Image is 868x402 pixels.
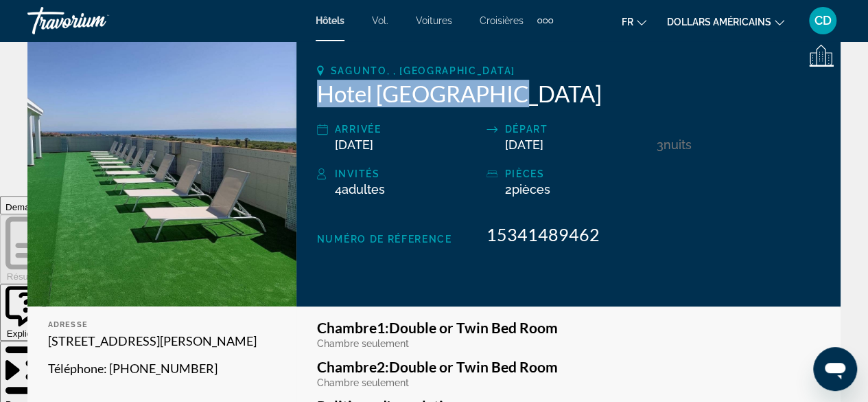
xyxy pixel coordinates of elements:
font: dollars américains [667,16,771,27]
span: 3 [657,137,664,152]
a: Vol. [372,15,388,26]
div: Invités [335,166,480,182]
h2: Hotel [GEOGRAPHIC_DATA] [317,80,820,107]
button: Changer de langue [622,12,646,32]
div: pièces [504,166,650,182]
h3: Double or Twin Bed Room [317,320,820,335]
span: Numéro de réference [317,234,452,245]
a: Hôtels [316,15,344,26]
span: Chambre seulement [317,338,409,349]
button: Changer de devise [667,12,784,32]
a: Croisières [480,15,524,26]
img: Hotel Vent de Mar [27,37,296,306]
span: [DATE] [335,137,373,152]
font: fr [622,16,633,27]
button: Éléments de navigation supplémentaires [537,10,553,32]
div: Arrivée [335,121,480,137]
div: Adresse [48,320,276,329]
span: nuits [664,137,692,152]
span: Sagunto, , [GEOGRAPHIC_DATA] [331,65,515,76]
span: 1: [317,319,389,336]
span: : [PHONE_NUMBER] [104,361,218,376]
font: CD [814,13,832,27]
span: Téléphone [48,361,104,376]
span: pièces [511,182,550,197]
p: [STREET_ADDRESS][PERSON_NAME] [48,333,276,350]
span: Chambre seulement [317,377,409,388]
span: 2 [504,182,550,197]
span: 15341489462 [486,224,600,245]
span: 4 [335,182,385,197]
a: Voitures [416,15,452,26]
div: Départ [504,121,650,137]
span: 2: [317,358,389,375]
span: [DATE] [504,137,543,152]
a: Travorium [27,3,165,38]
span: Adultes [342,182,385,197]
iframe: Bouton de lancement de la fenêtre de messagerie [813,347,857,391]
h3: Double or Twin Bed Room [317,359,820,375]
span: Chambre [317,319,377,336]
button: Menu utilisateur [805,6,841,35]
span: Chambre [317,358,377,375]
